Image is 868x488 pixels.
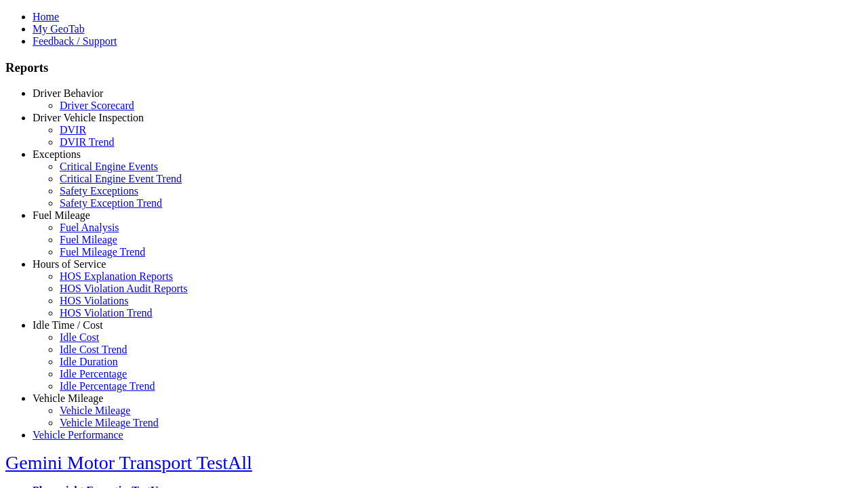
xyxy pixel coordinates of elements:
[5,452,252,473] a: Gemini Motor Transport TestAll
[60,405,130,416] a: Vehicle Mileage
[60,173,182,184] a: Critical Engine Event Trend
[60,417,159,428] a: Vehicle Mileage Trend
[60,344,127,355] a: Idle Cost Trend
[33,35,117,47] a: Feedback / Support
[60,368,127,380] a: Idle Percentage
[33,11,59,22] a: Home
[5,60,863,75] h3: Reports
[60,270,173,282] a: HOS Explanation Reports
[60,136,114,148] a: DVIR Trend
[33,148,81,160] a: Exceptions
[60,185,138,197] a: Safety Exceptions
[60,222,119,233] a: Fuel Analysis
[60,283,188,294] a: HOS Violation Audit Reports
[60,161,158,172] a: Critical Engine Events
[60,246,145,258] a: Fuel Mileage Trend
[60,331,99,343] a: Idle Cost
[60,380,155,392] a: Idle Percentage Trend
[33,429,123,441] a: Vehicle Performance
[33,112,144,123] a: Driver Vehicle Inspection
[60,356,118,367] a: Idle Duration
[33,258,106,270] a: Hours of Service
[33,23,85,35] a: My GeoTab
[60,295,128,306] a: HOS Violations
[33,392,103,404] a: Vehicle Mileage
[33,319,103,331] a: Idle Time / Cost
[60,307,153,319] a: HOS Violation Trend
[60,124,86,136] a: DVIR
[60,197,162,209] a: Safety Exception Trend
[60,100,134,111] a: Driver Scorecard
[33,209,90,221] a: Fuel Mileage
[33,87,103,99] a: Driver Behavior
[60,234,117,245] a: Fuel Mileage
